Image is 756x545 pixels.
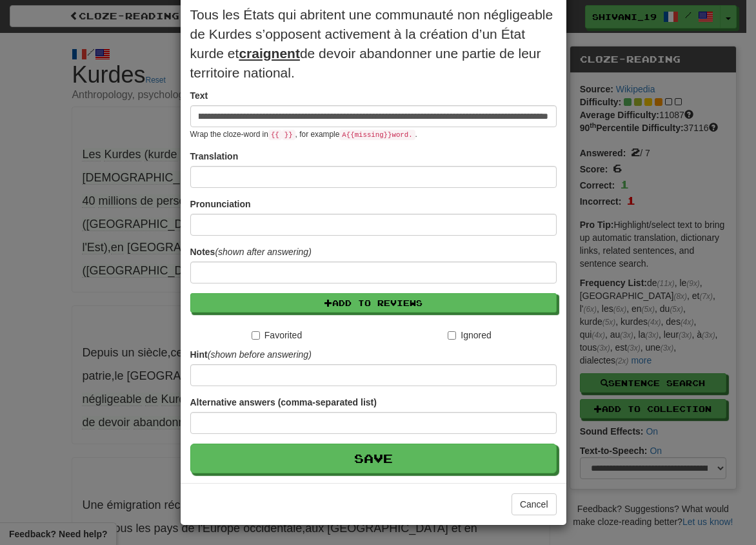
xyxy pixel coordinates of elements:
[190,396,377,409] label: Alternative answers (comma-separated list)
[268,130,282,140] code: {{
[190,89,208,102] label: Text
[190,293,557,313] button: Add to Reviews
[512,493,557,515] button: Cancel
[208,349,312,360] em: (shown before answering)
[215,247,311,257] em: (shown after answering)
[190,150,239,163] label: Translation
[190,348,312,361] label: Hint
[252,331,260,340] input: Favorited
[190,444,557,473] button: Save
[252,329,302,342] label: Favorited
[190,245,312,258] label: Notes
[448,331,456,340] input: Ignored
[239,46,300,61] u: craignent
[339,130,415,140] code: A {{ missing }} word.
[448,329,491,342] label: Ignored
[190,198,251,211] label: Pronunciation
[190,5,557,83] p: Tous les États qui abritent une communauté non négligeable de Kurdes s’opposent activement à la c...
[190,130,417,139] small: Wrap the cloze-word in , for example .
[282,130,295,140] code: }}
